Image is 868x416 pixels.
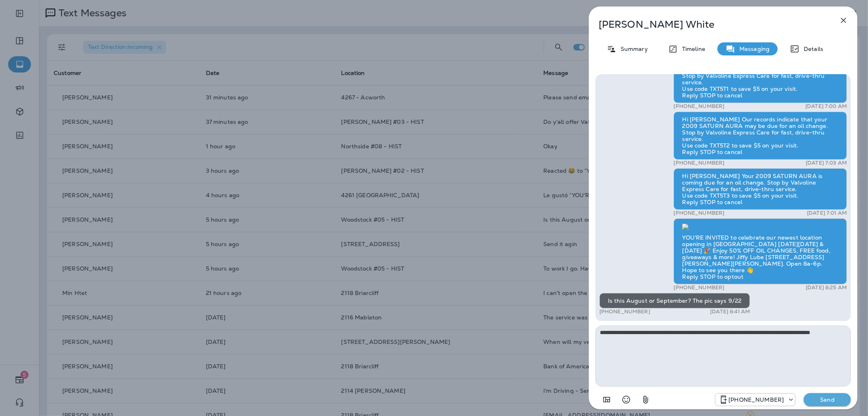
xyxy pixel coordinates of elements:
div: Hi [PERSON_NAME] Your 2009 SATURN AURA is coming due for an oil change. Stop by Valvoline Express... [673,168,847,210]
img: twilio-download [682,224,689,230]
div: Is this August or September? The pic says 9/22 [599,293,750,308]
p: [DATE] 7:00 AM [805,103,847,110]
p: [PHONE_NUMBER] [673,284,724,291]
p: [PHONE_NUMBER] [599,308,650,315]
div: Hi [PERSON_NAME] Our records indicate that your 2009 SATURN AURA may be due for an oil change. St... [673,112,847,160]
p: [DATE] 8:25 AM [806,284,847,291]
p: [PHONE_NUMBER] [673,103,724,110]
p: [PHONE_NUMBER] [728,396,784,403]
p: Messaging [735,46,770,52]
p: [DATE] 8:41 AM [710,308,750,315]
p: [DATE] 7:03 AM [806,160,847,166]
div: +1 (470) 480-0229 [715,395,795,405]
p: Details [800,46,823,52]
p: [PHONE_NUMBER] [673,210,724,216]
p: Summary [617,46,648,52]
div: YOU'RE INVITED to celebrate our newest location opening in [GEOGRAPHIC_DATA] [DATE][DATE] & [DATE... [673,218,847,284]
button: Send [804,393,851,406]
p: [DATE] 7:01 AM [807,210,847,216]
p: Timeline [678,46,705,52]
p: Send [810,396,844,403]
p: [PERSON_NAME] White [599,19,821,30]
div: Hi [PERSON_NAME] Our records indicate that your 2009 SATURN AURA may be due for an oil change. St... [673,55,847,103]
p: [PHONE_NUMBER] [673,160,724,166]
button: Add in a premade template [599,392,615,408]
button: Select an emoji [618,392,634,408]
